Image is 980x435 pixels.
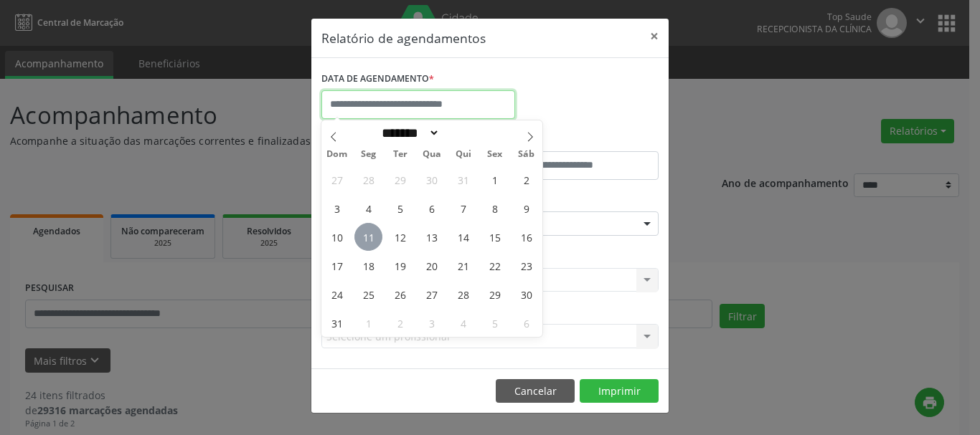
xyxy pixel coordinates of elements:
[512,309,540,337] span: Setembro 6, 2025
[354,166,382,193] span: Julho 28, 2025
[386,280,414,308] span: Agosto 26, 2025
[353,150,385,159] span: Seg
[481,280,509,308] span: Agosto 29, 2025
[479,150,511,159] span: Sex
[640,19,669,54] button: Close
[449,194,477,222] span: Agosto 7, 2025
[354,309,382,337] span: Setembro 1, 2025
[512,252,540,279] span: Agosto 23, 2025
[512,223,540,251] span: Agosto 16, 2025
[354,194,382,222] span: Agosto 4, 2025
[418,252,446,279] span: Agosto 20, 2025
[321,68,434,90] label: DATA DE AGENDAMENTO
[494,129,659,151] label: ATÉ
[418,280,446,308] span: Agosto 27, 2025
[512,280,540,308] span: Agosto 30, 2025
[481,223,509,251] span: Agosto 15, 2025
[449,252,477,279] span: Agosto 21, 2025
[354,252,382,279] span: Agosto 18, 2025
[323,252,351,279] span: Agosto 17, 2025
[377,125,440,140] select: Month
[580,379,659,403] button: Imprimir
[511,150,542,159] span: Sáb
[440,125,487,140] input: Year
[385,150,416,159] span: Ter
[448,150,479,159] span: Qui
[449,309,477,337] span: Setembro 4, 2025
[418,309,446,337] span: Setembro 3, 2025
[512,194,540,222] span: Agosto 9, 2025
[416,150,448,159] span: Qua
[449,280,477,308] span: Agosto 28, 2025
[418,194,446,222] span: Agosto 6, 2025
[321,29,486,47] h5: Relatório de agendamentos
[321,150,353,159] span: Dom
[323,280,351,308] span: Agosto 24, 2025
[386,194,414,222] span: Agosto 5, 2025
[481,252,509,279] span: Agosto 22, 2025
[354,280,382,308] span: Agosto 25, 2025
[496,379,575,403] button: Cancelar
[323,309,351,337] span: Agosto 31, 2025
[449,223,477,251] span: Agosto 14, 2025
[386,166,414,193] span: Julho 29, 2025
[386,223,414,251] span: Agosto 12, 2025
[323,223,351,251] span: Agosto 10, 2025
[481,309,509,337] span: Setembro 5, 2025
[418,223,446,251] span: Agosto 13, 2025
[323,194,351,222] span: Agosto 3, 2025
[354,223,382,251] span: Agosto 11, 2025
[386,252,414,279] span: Agosto 19, 2025
[449,166,477,193] span: Julho 31, 2025
[418,166,446,193] span: Julho 30, 2025
[512,166,540,193] span: Agosto 2, 2025
[481,166,509,193] span: Agosto 1, 2025
[481,194,509,222] span: Agosto 8, 2025
[386,309,414,337] span: Setembro 2, 2025
[323,166,351,193] span: Julho 27, 2025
